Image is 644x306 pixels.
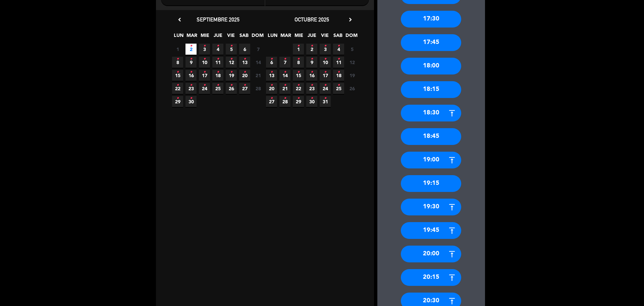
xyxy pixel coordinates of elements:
span: 15 [293,70,304,81]
i: • [190,80,192,91]
span: 10 [199,57,210,68]
i: • [324,93,326,104]
span: 24 [199,83,210,94]
span: 27 [266,96,277,107]
i: • [203,67,206,78]
span: 13 [239,57,250,68]
span: 13 [266,70,277,81]
span: 17 [320,70,331,81]
i: • [217,67,219,78]
i: • [190,93,192,104]
span: VIE [225,32,236,43]
i: • [217,80,219,91]
span: JUE [306,32,317,43]
i: • [244,54,246,64]
span: 16 [306,70,317,81]
i: • [270,93,273,104]
span: 18 [212,70,223,81]
div: 17:45 [401,34,461,51]
div: 19:00 [401,152,461,168]
i: • [297,41,300,51]
span: 6 [266,57,277,68]
span: MIE [293,32,304,43]
i: • [230,67,232,78]
span: 2 [306,44,317,55]
i: • [311,80,313,91]
span: 14 [253,57,264,68]
i: • [324,80,326,91]
span: 29 [172,96,183,107]
span: 4 [212,44,223,55]
span: DOM [252,32,263,43]
i: • [324,41,326,51]
i: • [311,41,313,51]
i: • [270,54,273,64]
span: MIE [199,32,210,43]
div: 19:45 [401,222,461,239]
span: DOM [345,32,357,43]
span: LUN [173,32,184,43]
i: • [203,80,206,91]
i: • [203,41,206,51]
span: 24 [320,83,331,94]
i: • [297,93,300,104]
span: septiembre 2025 [197,16,239,23]
span: 10 [320,57,331,68]
i: • [270,67,273,78]
span: 18 [333,70,344,81]
span: 19 [346,70,358,81]
span: 3 [320,44,331,55]
i: • [297,67,300,78]
span: 3 [199,44,210,55]
i: • [311,93,313,104]
div: 19:15 [401,175,461,192]
div: 17:30 [401,11,461,28]
span: 7 [279,57,290,68]
span: 23 [185,83,197,94]
i: • [176,67,179,78]
span: LUN [267,32,278,43]
span: 20 [266,83,277,94]
i: • [190,54,192,64]
span: 11 [212,57,223,68]
i: • [176,93,179,104]
div: 18:00 [401,58,461,74]
span: 25 [333,83,344,94]
span: 26 [346,83,358,94]
span: 4 [333,44,344,55]
i: • [244,67,246,78]
div: 19:30 [401,199,461,215]
i: • [324,54,326,64]
i: • [324,67,326,78]
span: 28 [253,83,264,94]
i: • [337,67,340,78]
span: 30 [185,96,197,107]
span: SAB [238,32,250,43]
span: 29 [293,96,304,107]
div: 18:45 [401,128,461,145]
i: chevron_right [347,16,354,23]
span: 26 [226,83,237,94]
span: 8 [293,57,304,68]
span: SAB [332,32,343,43]
span: 22 [293,83,304,94]
span: 11 [333,57,344,68]
span: 5 [226,44,237,55]
span: 25 [212,83,223,94]
span: MAR [186,32,197,43]
span: 2 [185,44,197,55]
span: 15 [172,70,183,81]
i: • [270,80,273,91]
i: • [284,80,286,91]
span: 16 [185,70,197,81]
div: 20:15 [401,269,461,286]
i: • [203,54,206,64]
span: 12 [226,57,237,68]
i: • [284,67,286,78]
span: JUE [212,32,223,43]
span: 23 [306,83,317,94]
i: • [311,54,313,64]
i: • [297,54,300,64]
span: 9 [306,57,317,68]
span: 28 [279,96,290,107]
